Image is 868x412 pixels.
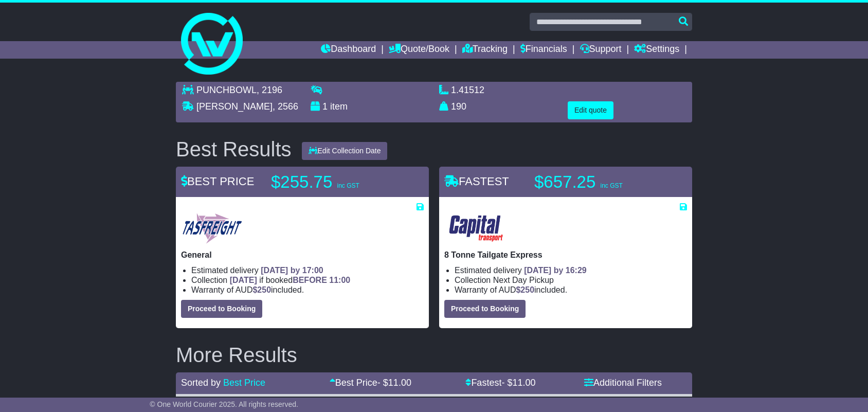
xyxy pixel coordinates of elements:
[455,265,687,275] li: Estimated delivery
[176,344,692,366] h2: More Results
[273,101,298,112] span: , 2566
[444,212,509,245] img: CapitalTransport: 8 Tonne Tailgate Express
[196,85,257,95] span: PUNCHBOWL
[337,182,359,189] span: inc GST
[223,378,265,388] a: Best Price
[322,101,328,112] span: 1
[191,275,424,285] li: Collection
[257,85,282,95] span: , 2196
[465,378,535,388] a: Fastest- $11.00
[580,41,622,59] a: Support
[455,275,687,285] li: Collection
[451,101,466,112] span: 190
[444,300,526,318] button: Proceed to Booking
[512,378,535,388] span: 11.00
[181,175,254,188] span: BEST PRICE
[330,378,411,388] a: Best Price- $11.00
[171,138,297,160] div: Best Results
[377,378,411,388] span: - $
[181,300,262,318] button: Proceed to Booking
[302,142,388,160] button: Edit Collection Date
[388,378,411,388] span: 11.00
[451,85,484,95] span: 1.41512
[252,285,271,294] span: $
[330,101,348,112] span: item
[493,276,554,284] span: Next Day Pickup
[191,265,424,275] li: Estimated delivery
[181,212,243,245] img: Tasfreight: General
[455,285,687,295] li: Warranty of AUD included.
[150,400,298,408] span: © One World Courier 2025. All rights reserved.
[462,41,508,59] a: Tracking
[501,378,535,388] span: - $
[520,41,567,59] a: Financials
[584,378,662,388] a: Additional Filters
[520,285,534,294] span: 250
[261,266,323,275] span: [DATE] by 17:00
[196,101,273,112] span: [PERSON_NAME]
[271,172,400,192] p: $255.75
[444,250,687,260] p: 8 Tonne Tailgate Express
[181,250,424,260] p: General
[389,41,449,59] a: Quote/Book
[568,101,613,119] button: Edit quote
[191,285,424,295] li: Warranty of AUD included.
[257,285,271,294] span: 250
[230,276,257,284] span: [DATE]
[516,285,534,294] span: $
[634,41,679,59] a: Settings
[293,276,327,284] span: BEFORE
[329,276,350,284] span: 11:00
[534,172,663,192] p: $657.25
[230,276,350,284] span: if booked
[600,182,622,189] span: inc GST
[524,266,587,275] span: [DATE] by 16:29
[444,175,509,188] span: FASTEST
[181,378,221,388] span: Sorted by
[321,41,376,59] a: Dashboard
